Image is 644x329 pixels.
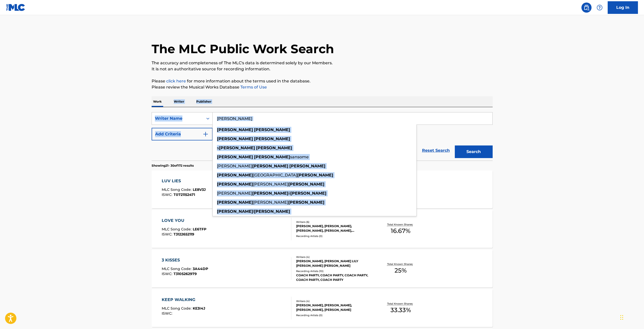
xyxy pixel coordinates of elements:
[252,191,288,196] strong: [PERSON_NAME]
[296,234,372,238] div: Recording Artists ( 0 )
[387,302,414,306] p: Total Known Shares:
[193,306,205,311] span: KE3I4J
[219,145,255,150] strong: [PERSON_NAME]
[595,3,605,13] div: Help
[296,303,372,312] div: [PERSON_NAME], [PERSON_NAME], [PERSON_NAME], [PERSON_NAME]
[254,127,290,132] strong: [PERSON_NAME]
[162,232,174,236] span: ISWC :
[152,96,163,107] p: Work
[253,173,297,177] span: [GEOGRAPHIC_DATA]
[152,128,213,140] button: Add Criteria
[254,136,290,141] strong: [PERSON_NAME]
[162,257,208,263] div: 3 KISSES
[217,145,219,150] span: s
[217,191,252,196] span: [PERSON_NAME]
[195,96,213,107] p: Publisher
[152,78,493,84] p: Please for more information about the terms used in the database.
[174,232,194,236] span: T3122652119
[203,131,209,137] img: 9d2ae6d4665cec9f34b9.svg
[162,297,205,303] div: KEEP WALKING
[419,145,452,156] a: Reset Search
[608,1,638,14] a: Log In
[152,163,194,168] p: Showing 21 - 30 of 172 results
[193,266,208,271] span: 3A44DP
[162,272,174,276] span: ISWC :
[162,227,193,231] span: MLC Song Code :
[174,192,195,197] span: T0721152471
[166,79,186,83] a: click here
[252,164,288,168] strong: [PERSON_NAME]
[152,41,334,56] h1: The MLC Public Work Search
[296,313,372,317] div: Recording Artists ( 0 )
[162,187,193,192] span: MLC Song Code :
[152,289,493,327] a: KEEP WALKINGMLC Song Code:KE3I4JISWC:Writers (4)[PERSON_NAME], [PERSON_NAME], [PERSON_NAME], [PER...
[296,255,372,259] div: Writers ( 4 )
[290,155,309,159] span: sansome
[217,200,253,205] strong: [PERSON_NAME]
[152,250,493,287] a: 3 KISSESMLC Song Code:3A44DPISWC:T3105262979Writers (4)[PERSON_NAME], [PERSON_NAME] LILY [PERSON_...
[620,310,623,325] div: Drag
[290,191,326,196] strong: [PERSON_NAME]
[296,299,372,303] div: Writers ( 4 )
[162,311,174,316] span: ISWC :
[217,173,253,177] strong: [PERSON_NAME]
[152,112,493,161] form: Search Form
[6,4,25,11] img: MLC Logo
[217,164,252,168] span: [PERSON_NAME]
[296,220,372,224] div: Writers ( 6 )
[217,127,253,132] strong: [PERSON_NAME]
[296,224,372,233] div: [PERSON_NAME], [PERSON_NAME], [PERSON_NAME], [PERSON_NAME], [PERSON_NAME], [PERSON_NAME] [PERSON_...
[152,66,493,72] p: It is not an authoritative source for recording information.
[254,155,290,159] strong: [PERSON_NAME]
[288,182,324,187] strong: [PERSON_NAME]
[296,269,372,273] div: Recording Artists ( 10 )
[162,306,193,311] span: MLC Song Code :
[152,60,493,66] p: The accuracy and completeness of The MLC's data is determined solely by our Members.
[253,182,288,187] span: [PERSON_NAME]
[390,306,411,315] span: 33.33 %
[581,3,592,13] a: Public Search
[391,226,410,235] span: 16.67 %
[296,273,372,282] div: COACH PARTY, COACH PARTY, COACH PARTY, COACH PARTY, COACH PARTY
[155,115,200,122] div: Writer Name
[597,5,603,11] img: help
[217,182,253,187] strong: [PERSON_NAME]
[152,84,493,90] p: Please review the Musical Works Database
[193,187,206,192] span: LE8V3J
[253,209,254,214] span: l
[254,209,290,214] strong: [PERSON_NAME]
[253,200,288,205] span: [PERSON_NAME]
[296,259,372,268] div: [PERSON_NAME], [PERSON_NAME] LILY [PERSON_NAME] [PERSON_NAME]
[387,262,414,266] p: Total Known Shares:
[217,155,253,159] strong: [PERSON_NAME]
[162,192,174,197] span: ISWC :
[172,96,186,107] p: Writer
[583,5,590,11] img: search
[162,178,206,184] div: LUV LIES
[162,218,206,224] div: LOVE YOU
[217,209,253,214] strong: [PERSON_NAME]
[455,145,493,158] button: Search
[387,223,414,226] p: Total Known Shares:
[288,200,324,205] strong: [PERSON_NAME]
[217,136,253,141] strong: [PERSON_NAME]
[162,266,193,271] span: MLC Song Code :
[152,170,493,208] a: LUV LIESMLC Song Code:LE8V3JISWC:T0721152471Writers (5)[PERSON_NAME], [PERSON_NAME], [PERSON_NAME...
[619,305,644,329] iframe: Chat Widget
[289,164,325,168] strong: [PERSON_NAME]
[152,210,493,248] a: LOVE YOUMLC Song Code:LE6TFPISWC:T3122652119Writers (6)[PERSON_NAME], [PERSON_NAME], [PERSON_NAME...
[174,272,197,276] span: T3105262979
[395,266,407,275] span: 25 %
[256,145,292,150] strong: [PERSON_NAME]
[297,173,333,177] strong: [PERSON_NAME]
[193,227,206,231] span: LE6TFP
[239,85,267,89] a: Terms of Use
[288,191,290,196] span: ii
